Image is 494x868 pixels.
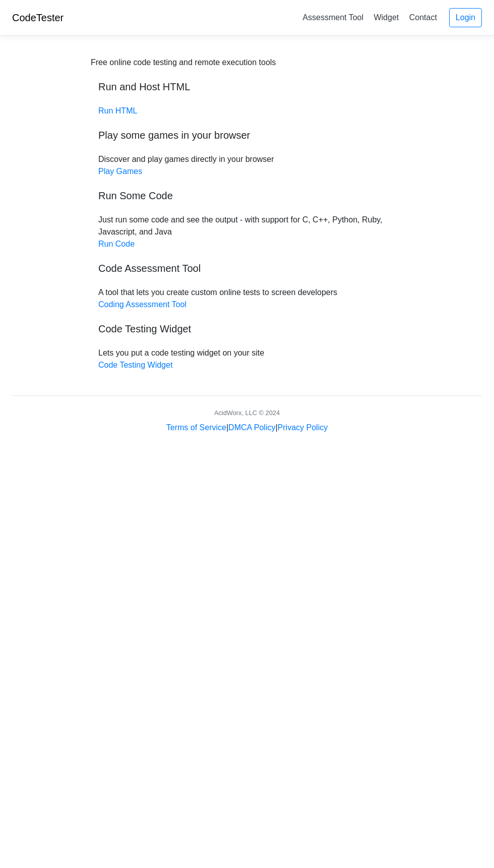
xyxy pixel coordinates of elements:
[98,190,396,202] h5: Run Some Code
[369,9,403,26] a: Widget
[449,8,482,27] a: Login
[98,300,187,309] a: Coding Assessment Tool
[91,56,403,371] div: Discover and play games directly in your browser Just run some code and see the output - with sup...
[298,9,367,26] a: Assessment Tool
[98,106,137,115] a: Run HTML
[91,56,276,69] div: Free online code testing and remote execution tools
[98,361,172,369] a: Code Testing Widget
[166,423,226,432] a: Terms of Service
[405,9,441,26] a: Contact
[98,129,396,141] h5: Play some games in your browser
[98,240,135,248] a: Run Code
[98,262,396,274] h5: Code Assessment Tool
[98,323,396,335] h5: Code Testing Widget
[12,12,64,23] a: CodeTester
[98,167,142,176] a: Play Games
[214,408,280,418] div: AcidWorx, LLC © 2024
[166,422,328,434] div: | |
[98,81,396,93] h5: Run and Host HTML
[278,423,328,432] a: Privacy Policy
[228,423,275,432] a: DMCA Policy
